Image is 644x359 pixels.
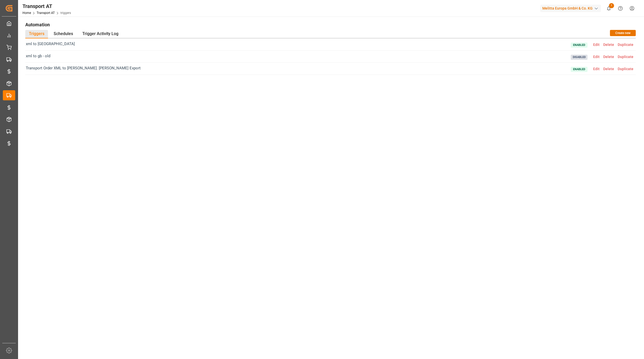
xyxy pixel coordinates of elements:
[616,43,635,47] span: Duplicate
[591,67,601,71] span: Edit
[615,3,626,14] button: Help Center
[79,30,122,38] div: Trigger Activity Log
[37,11,55,15] a: Transport AT
[591,43,601,47] span: Edit
[22,2,71,10] div: Transport AT
[610,30,636,36] button: Create new
[540,5,601,12] div: Melitta Europa GmbH & Co. KG
[50,30,77,38] div: Schedules
[609,3,614,8] span: 1
[601,55,616,59] span: Delete
[26,65,141,72] span: Transport Order XML to [PERSON_NAME]. [PERSON_NAME] Export
[601,43,616,47] span: Delete
[591,55,601,59] span: Edit
[22,11,31,15] a: Home
[571,55,587,60] span: Disabled
[26,53,50,60] span: xml to gb - old
[616,55,635,59] span: Duplicate
[25,30,48,38] div: Triggers
[26,41,75,48] span: xml to [GEOGRAPHIC_DATA]
[603,3,615,14] button: show 1 new notifications
[571,67,587,72] span: Enabled
[540,3,603,13] button: Melitta Europa GmbH & Co. KG
[571,43,587,48] span: Enabled
[25,20,636,29] h1: Automation
[601,67,616,71] span: Delete
[616,67,635,71] span: Duplicate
